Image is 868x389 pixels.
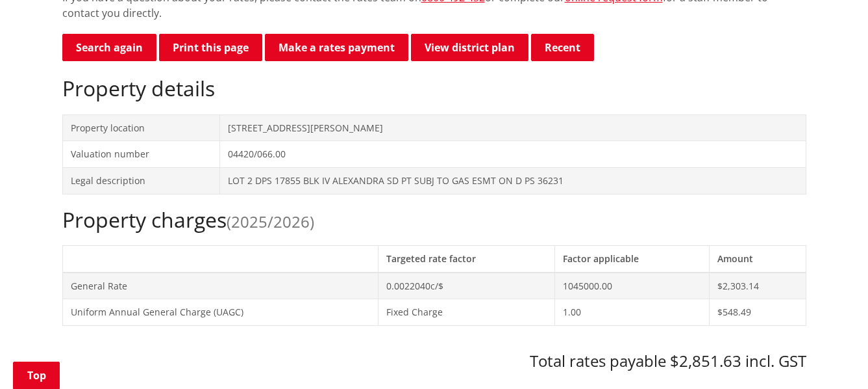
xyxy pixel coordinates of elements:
a: View district plan [411,34,528,61]
button: Print this page [159,34,262,61]
td: 1.00 [555,299,709,326]
span: (2025/2026) [227,211,314,232]
th: Amount [709,245,806,272]
td: [STREET_ADDRESS][PERSON_NAME] [220,114,806,141]
a: Top [13,362,60,389]
iframe: Messenger Launcher [808,334,855,381]
td: $2,303.14 [709,273,806,299]
td: General Rate [62,273,378,299]
h2: Property details [62,76,806,101]
td: Fixed Charge [378,299,554,326]
td: LOT 2 DPS 17855 BLK IV ALEXANDRA SD PT SUBJ TO GAS ESMT ON D PS 36231 [220,167,806,194]
td: $548.49 [709,299,806,326]
a: Make a rates payment [265,34,408,61]
td: 0.0022040c/$ [378,273,554,299]
th: Targeted rate factor [378,245,554,272]
td: 1045000.00 [555,273,709,299]
a: Search again [62,34,156,61]
th: Factor applicable [555,245,709,272]
td: Valuation number [62,141,220,168]
td: Property location [62,114,220,141]
button: Recent [531,34,594,61]
h3: Total rates payable $2,851.63 incl. GST [62,352,806,371]
h2: Property charges [62,208,806,232]
td: Legal description [62,167,220,194]
td: Uniform Annual General Charge (UAGC) [62,299,378,326]
td: 04420/066.00 [220,141,806,168]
